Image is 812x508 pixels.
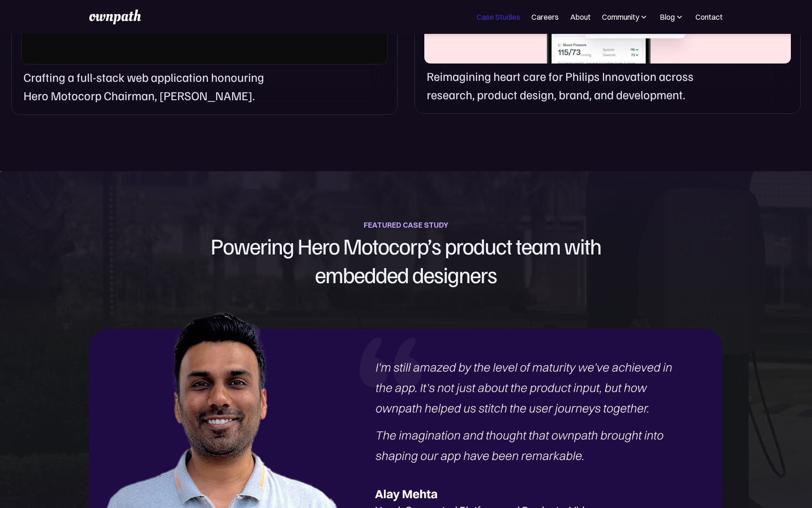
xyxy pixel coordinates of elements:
[602,11,639,23] div: Community
[695,11,723,23] a: Contact
[23,68,286,105] p: Crafting a full-stack web application honouring Hero Motocorp Chairman, [PERSON_NAME].
[476,11,520,23] a: Case Studies
[660,11,684,23] div: Blog
[364,218,448,231] div: FEATURED CASE STUDY
[427,67,710,104] p: Reimagining heart care for Philips Innovation across research, product design, brand, and develop...
[660,11,675,23] div: Blog
[570,11,591,23] a: About
[531,11,559,23] a: Careers
[93,231,719,289] h1: Powering Hero Motocorp’s product team with embedded designers
[602,11,648,23] div: Community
